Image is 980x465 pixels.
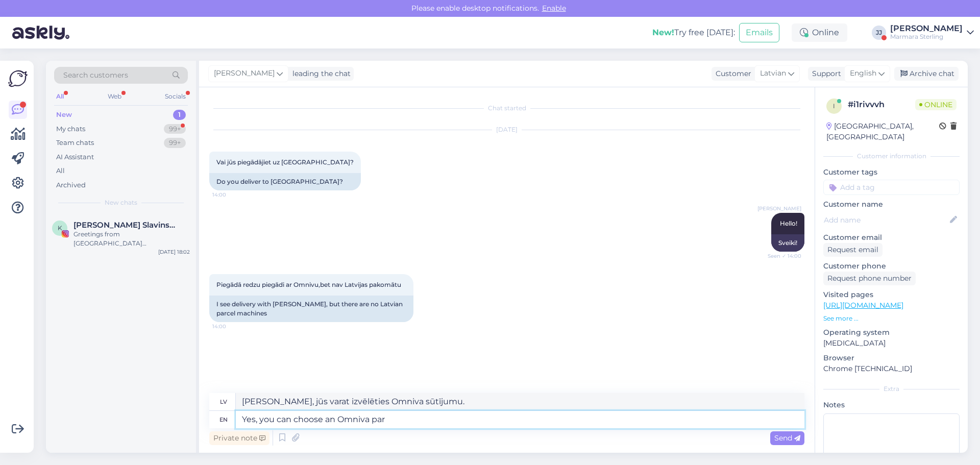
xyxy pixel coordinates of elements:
[158,248,190,256] div: [DATE] 18:02
[780,219,797,227] span: Hello!
[823,272,916,285] div: Request phone number
[209,296,413,322] div: I see delivery with [PERSON_NAME], but there are no Latvian parcel machines
[774,433,800,443] span: Send
[808,68,841,79] div: Support
[757,205,801,212] span: [PERSON_NAME]
[212,191,251,199] span: 14:00
[209,431,269,445] div: Private note
[890,25,963,33] div: [PERSON_NAME]
[56,166,65,176] div: All
[823,180,960,195] input: Add a tag
[216,281,401,288] span: Piegādā redzu piegādi ar Omnivu,bet nav Latvijas pakomātu
[826,121,939,142] div: [GEOGRAPHIC_DATA], [GEOGRAPHIC_DATA]
[823,314,960,323] p: See more ...
[236,411,804,428] textarea: Yes, you can choose an Omniva par
[823,167,960,178] p: Customer tags
[771,234,804,252] div: Sveiki!
[106,90,124,103] div: Web
[56,110,72,120] div: New
[872,26,886,40] div: JJ
[73,221,180,230] span: Karolina Kriukelytė Slavinskienė
[823,400,960,410] p: Notes
[63,70,128,81] span: Search customers
[164,124,186,134] div: 99+
[894,67,959,81] div: Archive chat
[890,25,974,41] a: [PERSON_NAME]Marmara Sterling
[823,261,960,272] p: Customer phone
[848,99,915,111] div: # i1rivvvh
[823,338,960,349] p: [MEDICAL_DATA]
[58,224,62,232] span: K
[209,173,361,190] div: Do you deliver to [GEOGRAPHIC_DATA]?
[824,214,948,226] input: Add name
[823,363,960,374] p: Chrome [TECHNICAL_ID]
[209,125,804,134] div: [DATE]
[216,158,354,166] span: Vai jūs piegādājiet uz [GEOGRAPHIC_DATA]?
[850,68,876,79] span: English
[105,198,137,207] span: New chats
[823,199,960,210] p: Customer name
[915,99,957,110] span: Online
[219,411,228,428] div: en
[56,152,94,162] div: AI Assistant
[56,180,86,190] div: Archived
[288,68,351,79] div: leading the chat
[823,327,960,338] p: Operating system
[164,138,186,148] div: 99+
[833,102,835,110] span: i
[823,243,883,257] div: Request email
[73,230,190,248] div: Greetings from [GEOGRAPHIC_DATA] [PERSON_NAME] (from [GEOGRAPHIC_DATA]🇱🇹). I was thinking… I woul...
[8,69,28,88] img: Askly Logo
[763,252,801,260] span: Seen ✓ 14:00
[823,152,960,161] div: Customer information
[739,23,779,42] button: Emails
[173,110,186,120] div: 1
[54,90,66,103] div: All
[163,90,188,103] div: Socials
[212,323,251,330] span: 14:00
[823,301,903,310] a: [URL][DOMAIN_NAME]
[539,4,569,13] span: Enable
[56,138,94,148] div: Team chats
[220,393,227,410] div: lv
[792,23,847,42] div: Online
[823,384,960,394] div: Extra
[209,104,804,113] div: Chat started
[760,68,786,79] span: Latvian
[712,68,751,79] div: Customer
[652,27,735,39] div: Try free [DATE]:
[823,353,960,363] p: Browser
[823,289,960,300] p: Visited pages
[890,33,963,41] div: Marmara Sterling
[823,232,960,243] p: Customer email
[56,124,85,134] div: My chats
[652,28,674,37] b: New!
[236,393,804,410] textarea: [PERSON_NAME], jūs varat izvēlēties Omniva sūtījumu.
[214,68,275,79] span: [PERSON_NAME]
